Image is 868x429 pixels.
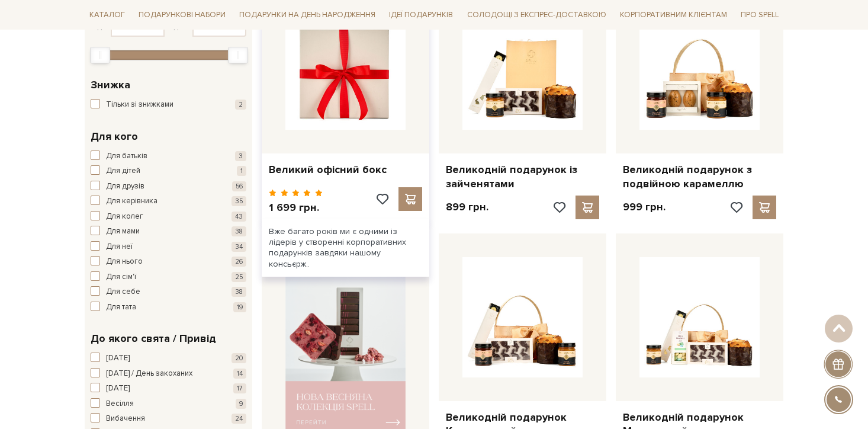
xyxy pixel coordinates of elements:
[232,257,246,267] span: 26
[91,129,138,145] span: Для кого
[235,100,246,110] span: 2
[106,181,144,193] span: Для друзів
[262,219,429,277] div: Вже багато років ми є одними із лідерів у створенні корпоративних подарунків завдяки нашому консь...
[623,163,776,191] a: Великодній подарунок з подвійною карамеллю
[106,256,143,268] span: Для нього
[91,226,246,238] button: Для мами 38
[91,256,246,268] button: Для нього 26
[91,181,246,193] button: Для друзів 56
[615,5,732,25] a: Корпоративним клієнтам
[91,398,246,410] button: Весілля 9
[106,353,130,364] span: [DATE]
[623,200,666,214] p: 999 грн.
[269,201,323,214] p: 1 699 грн.
[91,165,246,177] button: Для дітей 1
[106,398,134,410] span: Весілля
[106,413,145,425] span: Вибачення
[232,226,246,236] span: 38
[106,302,136,313] span: Для тата
[91,241,246,253] button: Для неї 34
[237,166,246,176] span: 1
[106,151,147,162] span: Для батьків
[236,399,246,409] span: 9
[235,151,246,161] span: 3
[446,200,488,214] p: 899 грн.
[91,383,246,395] button: [DATE] 17
[91,413,246,425] button: Вибачення 24
[106,286,140,298] span: Для себе
[269,163,422,177] a: Великий офісний бокс
[106,271,136,283] span: Для сім'ї
[234,6,380,24] span: Подарунки на День народження
[106,211,143,223] span: Для колег
[106,368,192,380] span: [DATE] / День закоханих
[91,331,216,347] span: До якого свята / Привід
[106,165,140,177] span: Для дітей
[462,5,611,25] a: Солодощі з експрес-доставкою
[91,368,246,380] button: [DATE] / День закоханих 14
[91,271,246,283] button: Для сім'ї 25
[736,6,783,24] span: Про Spell
[232,181,246,191] span: 56
[232,242,246,252] span: 34
[232,272,246,282] span: 25
[106,99,173,111] span: Тільки зі знижками
[228,47,248,63] div: Max
[134,6,230,24] span: Подарункові набори
[232,414,246,424] span: 24
[91,151,246,162] button: Для батьків 3
[106,241,133,253] span: Для неї
[446,163,599,191] a: Великодній подарунок із зайченятами
[91,302,246,313] button: Для тата 19
[233,383,246,393] span: 17
[232,196,246,206] span: 35
[85,6,130,24] a: Каталог
[91,196,246,207] button: Для керівника 35
[233,302,246,312] span: 19
[91,353,246,364] button: [DATE] 20
[106,226,140,238] span: Для мами
[106,196,157,207] span: Для керівника
[91,286,246,298] button: Для себе 38
[233,369,246,379] span: 14
[91,211,246,223] button: Для колег 43
[232,353,246,363] span: 20
[285,9,406,130] img: Великий офісний бокс
[232,212,246,222] span: 43
[91,77,130,93] span: Знижка
[106,383,130,395] span: [DATE]
[232,287,246,297] span: 38
[91,99,246,111] button: Тільки зі знижками 2
[90,47,110,63] div: Min
[384,6,458,24] span: Ідеї подарунків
